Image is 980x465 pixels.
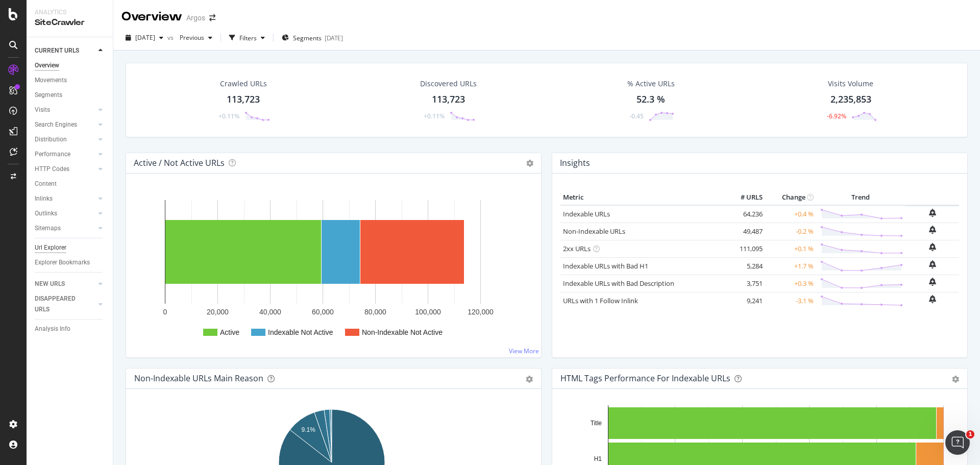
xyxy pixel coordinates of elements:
[929,260,936,268] div: bell-plus
[259,308,281,316] text: 40,000
[325,34,343,42] div: [DATE]
[35,164,69,175] div: HTTP Codes
[563,209,610,218] a: Indexable URLs
[420,79,477,89] div: Discovered URLs
[35,90,62,101] div: Segments
[724,205,765,223] td: 64,236
[134,373,263,383] div: Non-Indexable URLs Main Reason
[35,119,77,130] div: Search Engines
[35,223,95,234] a: Sitemaps
[424,112,445,120] div: +0.11%
[268,328,333,336] text: Indexable Not Active
[724,240,765,257] td: 111,095
[560,190,724,205] th: Metric
[35,149,70,160] div: Performance
[627,79,675,89] div: % Active URLs
[35,90,106,101] a: Segments
[134,156,225,170] h4: Active / Not Active URLs
[636,93,665,106] div: 52.3 %
[227,93,260,106] div: 113,723
[35,134,67,145] div: Distribution
[563,227,625,236] a: Non-Indexable URLs
[594,455,602,462] text: H1
[278,30,347,46] button: Segments[DATE]
[724,257,765,275] td: 5,284
[209,14,215,21] div: arrow-right-arrow-left
[35,257,90,268] div: Explorer Bookmarks
[35,257,106,268] a: Explorer Bookmarks
[35,279,65,289] div: NEW URLS
[952,376,959,383] div: gear
[35,193,95,204] a: Inlinks
[301,426,315,433] text: 9.1%
[929,278,936,286] div: bell-plus
[35,60,106,71] a: Overview
[765,292,816,309] td: -3.1 %
[35,324,106,334] a: Analysis Info
[35,324,70,334] div: Analysis Info
[35,105,50,115] div: Visits
[35,60,59,71] div: Overview
[35,45,95,56] a: CURRENT URLS
[176,30,216,46] button: Previous
[509,347,539,355] a: View More
[560,373,730,383] div: HTML Tags Performance for Indexable URLs
[35,242,106,253] a: Url Explorer
[35,17,105,29] div: SiteCrawler
[765,223,816,240] td: -0.2 %
[35,105,95,115] a: Visits
[35,45,79,56] div: CURRENT URLS
[560,156,590,170] h4: Insights
[364,308,386,316] text: 80,000
[35,75,67,86] div: Movements
[468,308,494,316] text: 120,000
[724,292,765,309] td: 9,241
[35,242,66,253] div: Url Explorer
[293,34,322,42] span: Segments
[35,119,95,130] a: Search Engines
[312,308,334,316] text: 60,000
[35,208,57,219] div: Outlinks
[35,193,53,204] div: Inlinks
[765,275,816,292] td: +0.3 %
[35,179,106,189] a: Content
[121,8,182,26] div: Overview
[929,226,936,234] div: bell-plus
[765,205,816,223] td: +0.4 %
[220,328,239,336] text: Active
[945,430,970,455] iframe: Intercom live chat
[830,93,871,106] div: 2,235,853
[629,112,644,120] div: -0.45
[563,296,638,305] a: URLs with 1 Follow Inlink
[167,33,176,42] span: vs
[35,179,57,189] div: Content
[724,190,765,205] th: # URLS
[816,190,905,205] th: Trend
[765,190,816,205] th: Change
[432,93,465,106] div: 113,723
[163,308,167,316] text: 0
[724,223,765,240] td: 49,487
[35,8,105,17] div: Analytics
[35,279,95,289] a: NEW URLS
[526,160,533,167] i: Options
[121,30,167,46] button: [DATE]
[828,79,873,89] div: Visits Volume
[827,112,846,120] div: -6.92%
[35,164,95,175] a: HTTP Codes
[966,430,974,438] span: 1
[35,75,106,86] a: Movements
[929,243,936,251] div: bell-plus
[362,328,443,336] text: Non-Indexable Not Active
[724,275,765,292] td: 3,751
[35,223,61,234] div: Sitemaps
[186,13,205,23] div: Argos
[526,376,533,383] div: gear
[35,208,95,219] a: Outlinks
[929,295,936,303] div: bell-plus
[415,308,441,316] text: 100,000
[563,279,674,288] a: Indexable URLs with Bad Description
[207,308,229,316] text: 20,000
[176,33,204,42] span: Previous
[35,134,95,145] a: Distribution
